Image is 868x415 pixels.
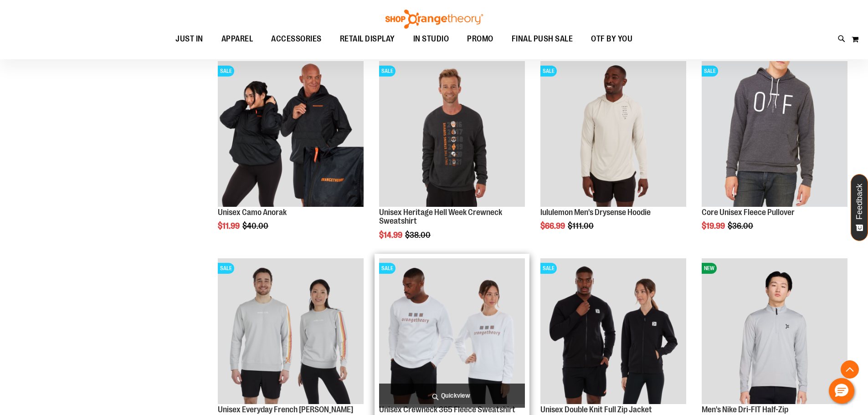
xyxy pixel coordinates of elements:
a: Unisex Heritage Hell Week Crewneck Sweatshirt [379,208,502,226]
span: $40.00 [242,221,270,231]
span: SALE [218,263,234,274]
a: Unisex Double Knit Full Zip Jacket [540,405,652,414]
span: Feedback [855,184,864,220]
img: Product image for Unisex Camo Anorak [218,61,364,207]
a: Unisex Camo Anorak [218,208,287,217]
button: Feedback - Show survey [851,174,868,241]
span: IN STUDIO [413,29,449,49]
a: APPAREL [212,29,262,49]
img: Product image for Unisex Heritage Hell Week Crewneck Sweatshirt [379,61,525,207]
span: APPAREL [221,29,253,49]
a: IN STUDIO [404,29,458,50]
a: FINAL PUSH SALE [503,29,582,50]
a: Product image for Unisex Heritage Hell Week Crewneck SweatshirtSALE [379,61,525,208]
img: Product image for Unisex Crewneck 365 Fleece Sweatshirt [379,258,525,404]
span: ACCESSORIES [271,29,322,49]
span: $66.99 [540,221,566,231]
span: $19.99 [702,221,726,231]
img: Men's Nike Dri-FIT Half-Zip [702,258,847,404]
span: RETAIL DISPLAY [340,29,395,49]
a: Product image for Core Unisex Fleece PulloverSALE [702,61,847,208]
a: OTF BY YOU [582,29,642,50]
span: SALE [379,263,395,274]
a: ACCESSORIES [262,29,331,50]
button: Hello, have a question? Let’s chat. [829,378,854,404]
a: Product image for Unisex Double Knit Full Zip JacketSALE [540,258,686,405]
button: Back To Top [841,360,859,379]
span: $36.00 [728,221,755,231]
a: Product image for lululemon Mens Drysense Hoodie BoneSALE [540,61,686,208]
div: product [375,56,529,263]
a: Unisex Crewneck 365 Fleece Sweatshirt [379,405,515,414]
span: JUST IN [175,29,203,49]
a: Product image for Unisex Everyday French Terry Crew SweatshirtSALE [218,258,364,405]
span: $14.99 [379,231,404,240]
img: Product image for lululemon Mens Drysense Hoodie Bone [540,61,686,207]
a: Quickview [379,384,525,408]
img: Shop Orangetheory [384,10,484,29]
span: $111.00 [568,221,595,231]
a: RETAIL DISPLAY [331,29,404,50]
a: Product image for Unisex Camo AnorakSALE [218,61,364,208]
span: SALE [702,66,718,77]
a: lululemon Men's Drysense Hoodie [540,208,651,217]
a: Men's Nike Dri-FIT Half-ZipNEW [702,258,847,405]
a: Men's Nike Dri-FIT Half-Zip [702,405,788,414]
span: SALE [379,66,395,77]
img: Product image for Unisex Everyday French Terry Crew Sweatshirt [218,258,364,404]
div: product [213,56,368,254]
span: NEW [702,263,717,274]
div: product [536,56,691,254]
span: $11.99 [218,221,241,231]
a: Product image for Unisex Crewneck 365 Fleece SweatshirtSALE [379,258,525,405]
a: Core Unisex Fleece Pullover [702,208,795,217]
span: OTF BY YOU [591,29,632,49]
a: PROMO [458,29,503,50]
span: PROMO [467,29,493,49]
img: Product image for Core Unisex Fleece Pullover [702,61,847,207]
div: product [697,56,852,254]
span: SALE [218,66,234,77]
span: SALE [540,263,557,274]
img: Product image for Unisex Double Knit Full Zip Jacket [540,258,686,404]
span: SALE [540,66,557,77]
span: $38.00 [405,231,432,240]
a: JUST IN [166,29,212,50]
span: FINAL PUSH SALE [512,29,573,49]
